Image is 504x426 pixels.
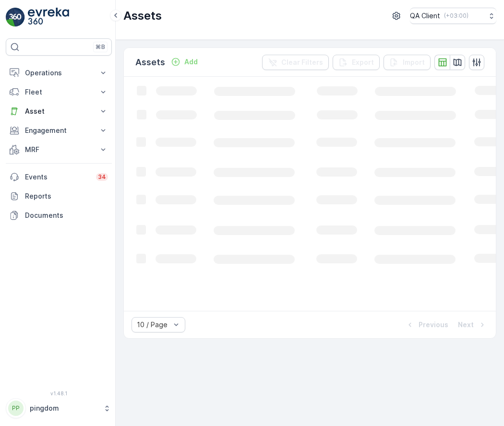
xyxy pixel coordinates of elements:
[404,319,449,331] button: Previous
[6,102,112,121] button: Asset
[384,55,431,70] button: Import
[6,140,112,159] button: MRF
[6,8,25,27] img: logo
[28,8,69,27] img: logo_light-DOdMpM7g.png
[444,12,468,20] p: ( +03:00 )
[30,403,98,413] p: pingdom
[6,63,112,83] button: Operations
[419,320,448,330] p: Previous
[96,43,105,51] p: ⌘B
[457,319,488,331] button: Next
[6,83,112,102] button: Fleet
[458,320,474,330] p: Next
[25,106,93,116] p: Asset
[25,145,93,154] p: MRF
[410,11,440,21] p: QA Client
[410,8,496,24] button: QA Client(+03:00)
[281,58,323,67] p: Clear Filters
[25,126,93,135] p: Engagement
[25,172,90,182] p: Events
[333,55,380,70] button: Export
[184,57,198,67] p: Add
[262,55,329,70] button: Clear Filters
[98,173,106,181] p: 34
[6,167,112,187] a: Events34
[135,56,165,69] p: Assets
[6,390,112,396] span: v 1.48.1
[6,187,112,206] a: Reports
[403,58,425,67] p: Import
[25,68,93,78] p: Operations
[25,87,93,97] p: Fleet
[8,401,24,416] div: PP
[6,398,112,418] button: PPpingdom
[25,211,108,220] p: Documents
[167,56,202,68] button: Add
[6,206,112,225] a: Documents
[25,191,108,201] p: Reports
[6,121,112,140] button: Engagement
[123,8,162,24] p: Assets
[352,58,374,67] p: Export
